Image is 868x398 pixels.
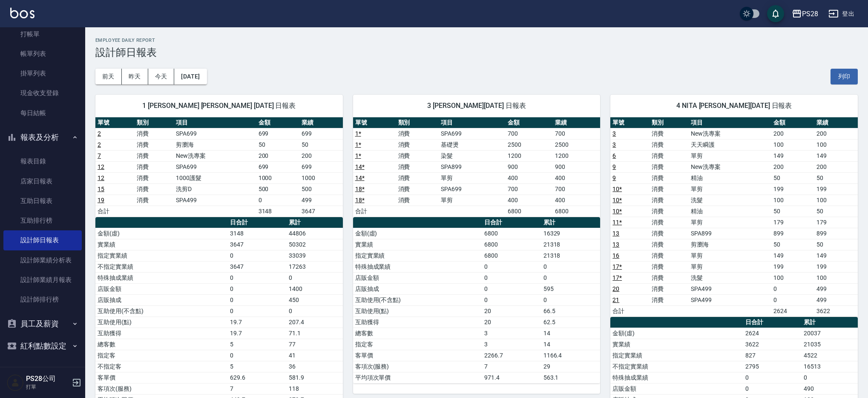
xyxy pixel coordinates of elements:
td: 總客數 [353,328,482,339]
td: 客單價 [95,372,228,383]
td: 1000護髮 [174,172,256,183]
td: 實業績 [610,339,743,350]
th: 類別 [650,117,689,128]
td: 不指定客 [95,361,228,372]
td: 33039 [287,250,343,261]
td: 互助使用(不含點) [95,305,228,317]
td: 消費 [650,250,689,261]
td: 50 [814,206,858,217]
td: 1000 [299,172,343,183]
td: 50 [256,139,300,150]
td: 827 [743,350,802,361]
td: 1000 [256,172,300,183]
a: 設計師業績分析表 [3,250,82,270]
td: SPA499 [174,195,256,206]
td: 21318 [541,250,601,261]
td: 699 [299,161,343,172]
td: 17263 [287,261,343,272]
th: 業績 [814,117,858,128]
td: 100 [814,195,858,206]
td: 0 [482,261,541,272]
th: 日合計 [482,217,541,228]
td: 100 [771,195,815,206]
td: 消費 [396,128,439,139]
td: 50 [771,239,815,250]
table: a dense table [610,117,858,317]
td: 實業績 [95,239,228,250]
span: 4 NITA [PERSON_NAME][DATE] 日報表 [621,102,848,110]
td: 洗髮 [689,195,771,206]
td: 消費 [650,294,689,305]
td: 19.7 [228,317,286,328]
td: 消費 [396,139,439,150]
td: 不指定實業績 [95,261,228,272]
td: 消費 [396,172,439,183]
td: 62.5 [541,317,601,328]
td: 3622 [814,305,858,317]
td: 200 [256,150,300,161]
a: 9 [612,163,616,170]
table: a dense table [353,217,601,383]
td: 特殊抽成業績 [95,272,228,283]
td: 3622 [743,339,802,350]
td: 不指定實業績 [610,361,743,372]
td: 6800 [482,228,541,239]
td: 0 [482,283,541,294]
td: 199 [814,261,858,272]
td: SPA699 [174,128,256,139]
img: Person [7,374,24,391]
td: SPA699 [174,161,256,172]
td: 消費 [396,161,439,172]
td: 消費 [650,283,689,294]
a: 3 [612,130,616,137]
td: 天天瞬護 [689,139,771,150]
td: 36 [287,361,343,372]
td: 3647 [228,261,286,272]
td: 消費 [396,195,439,206]
td: 499 [299,195,343,206]
td: 消費 [135,183,174,195]
a: 設計師日報表 [3,230,82,250]
td: 指定客 [353,339,482,350]
td: 100 [814,272,858,283]
td: 5 [228,339,286,350]
h2: Employee Daily Report [95,38,858,43]
table: a dense table [95,117,343,217]
a: 20 [612,285,619,292]
td: 149 [814,250,858,261]
th: 項目 [174,117,256,128]
td: 金額(虛) [353,228,482,239]
a: 9 [612,174,616,181]
a: 互助日報表 [3,191,82,211]
button: 登出 [825,6,858,22]
td: 595 [541,283,601,294]
button: 列印 [831,69,858,84]
td: 消費 [135,161,174,172]
td: 207.4 [287,317,343,328]
th: 金額 [506,117,553,128]
button: save [767,5,784,22]
td: 消費 [135,172,174,183]
td: 染髮 [439,150,505,161]
th: 累計 [287,217,343,228]
td: 20037 [802,328,858,339]
td: 0 [228,283,286,294]
td: 100 [771,139,815,150]
td: 149 [771,150,815,161]
td: 基礎燙 [439,139,505,150]
td: 21318 [541,239,601,250]
td: 消費 [650,172,689,183]
td: 0 [541,272,601,283]
td: SPA699 [439,183,505,195]
td: 消費 [650,272,689,283]
td: 3647 [299,206,343,217]
td: 特殊抽成業績 [353,261,482,272]
td: 450 [287,294,343,305]
a: 打帳單 [3,24,82,44]
td: 剪瀏海 [689,239,771,250]
td: 149 [771,250,815,261]
td: 消費 [650,139,689,150]
td: 消費 [135,128,174,139]
td: 總客數 [95,339,228,350]
td: 50 [814,172,858,183]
